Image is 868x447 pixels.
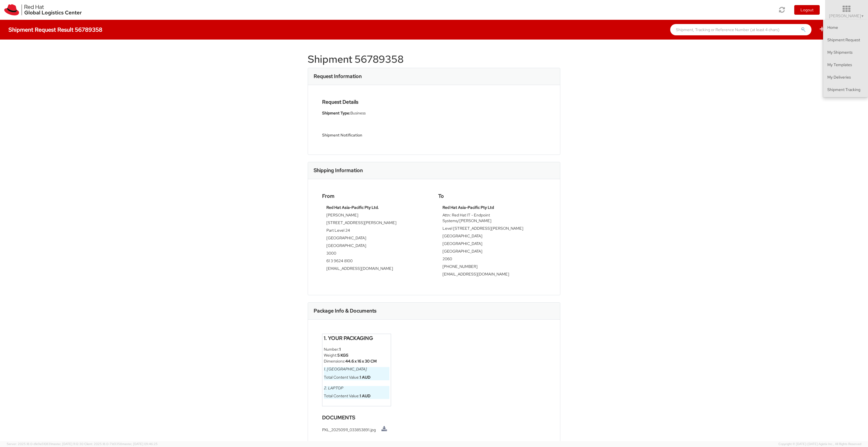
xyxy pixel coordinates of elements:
[4,4,82,16] img: rh-logistics-00dfa346123c4ec078e1.svg
[322,193,430,199] h4: From
[322,133,430,137] h5: Shipment Notification
[360,375,370,380] strong: 1 AUD
[314,308,376,314] h3: Package Info & Documents
[360,393,370,398] strong: 1 AUD
[324,367,389,371] h6: 1. [GEOGRAPHIC_DATA]
[7,442,83,446] span: Server: 2025.18.0-d1e9a510831
[823,34,868,46] a: Shipment Request
[442,264,542,271] td: [PHONE_NUMBER]
[322,99,430,105] h4: Request Details
[326,250,426,258] td: 3000
[326,212,426,220] td: [PERSON_NAME]
[322,415,546,420] h4: Documents
[339,347,341,352] strong: 1
[324,352,389,358] li: Weight:
[442,212,542,225] td: Attn: Red Hat IT - Endpoint Systems/[PERSON_NAME]
[823,71,868,83] a: My Deliveries
[322,426,546,433] li: PXL_20250911_033853891.jpg
[324,374,389,380] li: Total Content Value:
[438,193,546,199] h4: To
[823,21,868,34] a: Home
[442,256,542,264] td: 2060
[326,205,379,210] strong: Red Hat Asia-Pacific Pty Ltd.
[324,393,389,399] li: Total Content Value:
[442,241,542,248] td: [GEOGRAPHIC_DATA]
[84,442,158,446] span: Client: 2025.18.0-71d3358
[823,46,868,58] a: My Shipments
[337,353,348,358] strong: 5 KGS
[324,358,389,364] li: Dimensions:
[861,14,864,18] span: ▼
[823,58,868,71] a: My Templates
[326,266,426,273] td: [EMAIL_ADDRESS][DOMAIN_NAME]
[794,5,820,15] button: Logout
[8,27,102,33] h4: Shipment Request Result 56789358
[829,13,864,18] span: [PERSON_NAME]
[442,248,542,256] td: [GEOGRAPHIC_DATA]
[442,205,494,210] strong: Red Hat Asia-Pacific Pty Ltd
[778,442,861,446] span: Copyright © [DATE]-[DATE] Agistix Inc., All Rights Reserved
[308,54,560,65] h1: Shipment 56789358
[326,258,426,266] td: 61 3 9624 8100
[823,83,868,96] a: Shipment Tracking
[324,346,389,352] li: Number:
[324,386,389,390] h6: 2. Laptop
[326,235,426,243] td: [GEOGRAPHIC_DATA]
[322,110,430,116] li: Business
[322,110,350,116] strong: Shipment Type:
[122,442,158,446] span: master, [DATE] 09:46:25
[326,227,426,235] td: Part Level 24
[345,359,377,364] strong: 44.6 x 16 x 30 CM
[670,24,811,35] input: Shipment, Tracking or Reference Number (at least 4 chars)
[314,73,362,79] h3: Request Information
[324,335,389,341] h4: 1. Your Packaging
[442,233,542,241] td: [GEOGRAPHIC_DATA]
[326,220,426,227] td: [STREET_ADDRESS][PERSON_NAME]
[51,442,83,446] span: master, [DATE] 11:12:30
[314,168,363,173] h3: Shipping Information
[442,271,542,279] td: [EMAIL_ADDRESS][DOMAIN_NAME]
[442,225,542,233] td: Level [STREET_ADDRESS][PERSON_NAME]
[326,243,426,250] td: [GEOGRAPHIC_DATA]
